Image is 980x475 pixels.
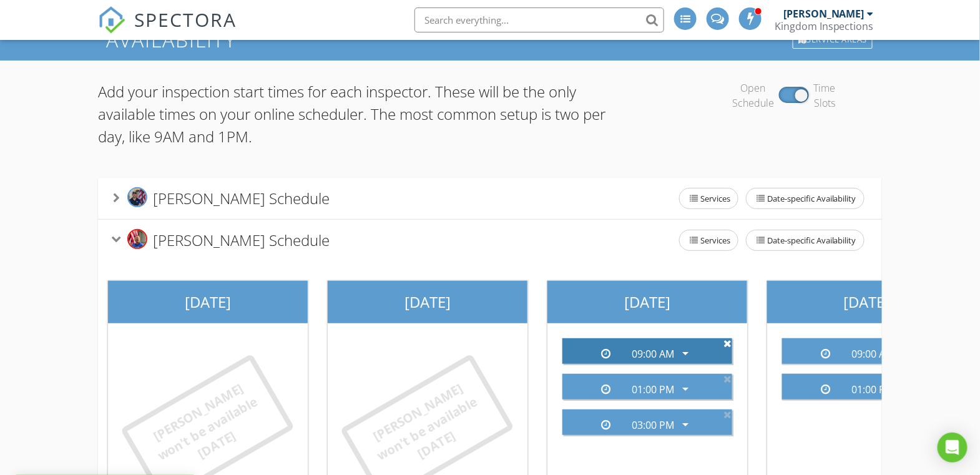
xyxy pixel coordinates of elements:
i: arrow_drop_down [679,417,693,432]
div: [DATE] [328,281,527,323]
div: Open Intercom Messenger [938,433,968,463]
span: [PERSON_NAME] Schedule [153,188,330,208]
div: Kingdom Inspections [775,20,874,32]
span: SPECTORA [134,6,237,32]
i: arrow_drop_down [679,346,693,361]
div: Time Slots [814,81,836,110]
div: 09:00 AM [852,348,894,360]
div: 03:00 PM [632,419,675,431]
p: Add your inspection start times for each inspector. These will be the only available times on you... [98,81,620,148]
div: Open Schedule [732,81,774,110]
div: 01:00 PM [852,384,894,395]
div: 09:00 AM [632,348,675,360]
span: Date-specific Availability [747,230,864,250]
div: Service Areas [793,31,873,49]
div: [PERSON_NAME] [783,7,865,20]
div: [DATE] [547,281,747,323]
span: Services [680,189,738,208]
span: Date-specific Availability [747,189,864,208]
div: [DATE] [767,281,967,323]
i: arrow_drop_down [679,381,693,396]
h1: Availability [106,29,874,51]
span: Services [680,230,738,250]
div: [DATE] [108,281,308,323]
img: The Best Home Inspection Software - Spectora [98,6,125,34]
span: [PERSON_NAME] Schedule [153,230,330,250]
div: 01:00 PM [632,384,675,395]
input: Search everything... [414,7,664,32]
img: image.jpg [127,187,147,207]
img: img_9251.jpg [127,229,147,249]
a: SPECTORA [98,17,237,43]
